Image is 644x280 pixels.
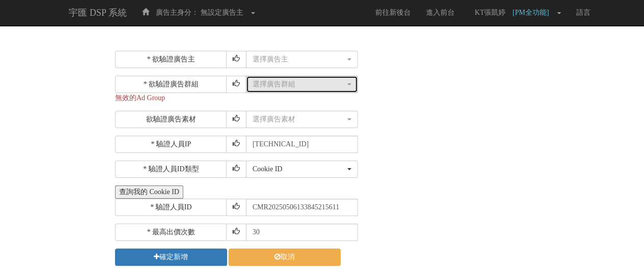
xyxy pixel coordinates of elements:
[229,248,341,266] a: 取消
[246,76,358,93] button: 選擇廣告群組
[115,94,165,102] span: 無效的Ad Group
[246,51,358,68] button: 選擇廣告主
[115,185,183,199] button: 查詢我的 Cookie ID
[253,79,345,89] div: 選擇廣告群組
[253,114,345,125] div: 選擇廣告素材
[469,9,511,16] span: KT張凱婷
[201,9,243,16] span: 無設定廣告主
[115,248,227,266] button: 確定新增
[246,161,358,178] button: Cookie ID
[253,54,345,65] div: 選擇廣告主
[246,111,358,128] button: 選擇廣告素材
[253,164,345,174] div: Cookie ID
[156,9,199,16] span: 廣告主身分：
[513,9,554,16] span: [PM全功能]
